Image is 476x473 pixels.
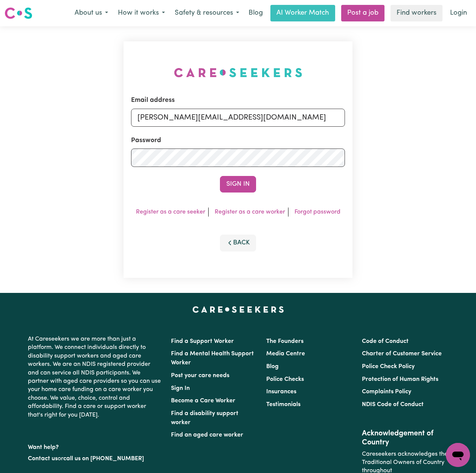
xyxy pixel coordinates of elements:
a: Media Centre [266,351,305,357]
p: or [28,452,162,466]
a: Login [445,5,471,21]
button: Sign In [220,176,256,193]
p: At Careseekers we are more than just a platform. We connect individuals directly to disability su... [28,332,162,422]
a: NDIS Code of Conduct [362,402,424,408]
img: Careseekers logo [5,6,32,20]
a: Post a job [341,5,384,21]
a: Forgot password [294,209,340,215]
a: Testimonials [266,402,301,408]
h2: Acknowledgement of Country [362,429,448,447]
a: Careseekers logo [5,5,32,22]
a: The Founders [266,338,304,344]
a: Charter of Customer Service [362,351,442,357]
label: Email address [131,96,175,105]
a: Post your care needs [171,373,229,379]
iframe: Button to launch messaging window [446,443,470,467]
button: How it works [113,5,170,21]
a: Insurances [266,389,296,395]
p: Want help? [28,440,162,452]
a: Find a Support Worker [171,338,234,344]
button: Safety & resources [170,5,244,21]
a: Blog [244,5,267,21]
a: Protection of Human Rights [362,376,438,382]
a: Find an aged care worker [171,432,243,438]
button: Back [220,235,256,251]
a: Blog [266,364,279,370]
a: AI Worker Match [270,5,335,21]
a: Complaints Policy [362,389,411,395]
a: Careseekers home page [192,306,284,312]
a: Register as a care seeker [136,209,205,215]
input: Email address [131,109,345,127]
a: Code of Conduct [362,338,409,344]
label: Password [131,136,161,146]
button: About us [70,5,113,21]
a: Become a Care Worker [171,398,235,404]
a: Find a Mental Health Support Worker [171,351,254,366]
a: Police Checks [266,376,304,382]
a: Register as a care worker [215,209,285,215]
a: call us on [PHONE_NUMBER] [63,456,144,462]
a: Find a disability support worker [171,411,238,426]
a: Contact us [28,456,58,462]
a: Police Check Policy [362,364,415,370]
a: Find workers [391,5,442,21]
a: Sign In [171,385,190,391]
